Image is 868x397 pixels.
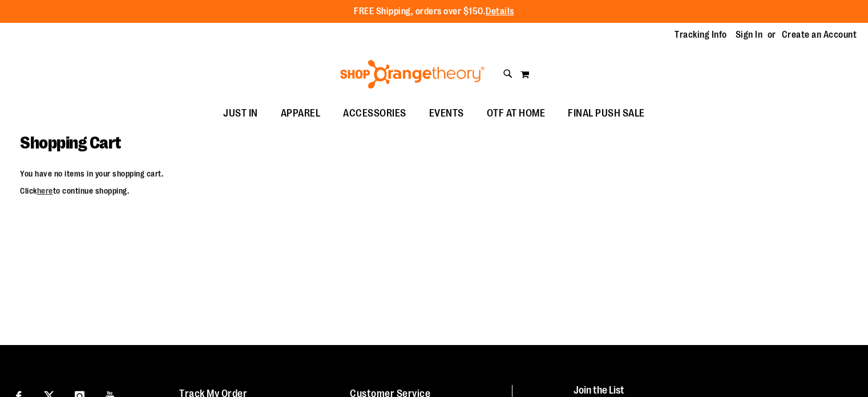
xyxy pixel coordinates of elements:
[212,101,269,127] a: JUST IN
[332,101,418,127] a: ACCESSORIES
[20,185,848,197] p: Click to continue shopping.
[338,60,486,89] img: Shop Orangetheory
[429,101,464,126] span: EVENTS
[37,186,53,195] a: here
[223,101,258,126] span: JUST IN
[568,101,645,126] span: FINAL PUSH SALE
[556,101,656,127] a: FINAL PUSH SALE
[20,168,848,179] p: You have no items in your shopping cart.
[475,101,557,127] a: OTF AT HOME
[486,6,514,17] a: Details
[354,5,514,18] p: FREE Shipping, orders over $150.
[736,29,763,41] a: Sign In
[269,101,332,127] a: APPAREL
[782,29,857,41] a: Create an Account
[675,29,727,41] a: Tracking Info
[281,101,321,126] span: APPAREL
[487,101,546,126] span: OTF AT HOME
[418,101,475,127] a: EVENTS
[343,101,406,126] span: ACCESSORIES
[20,133,121,153] span: Shopping Cart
